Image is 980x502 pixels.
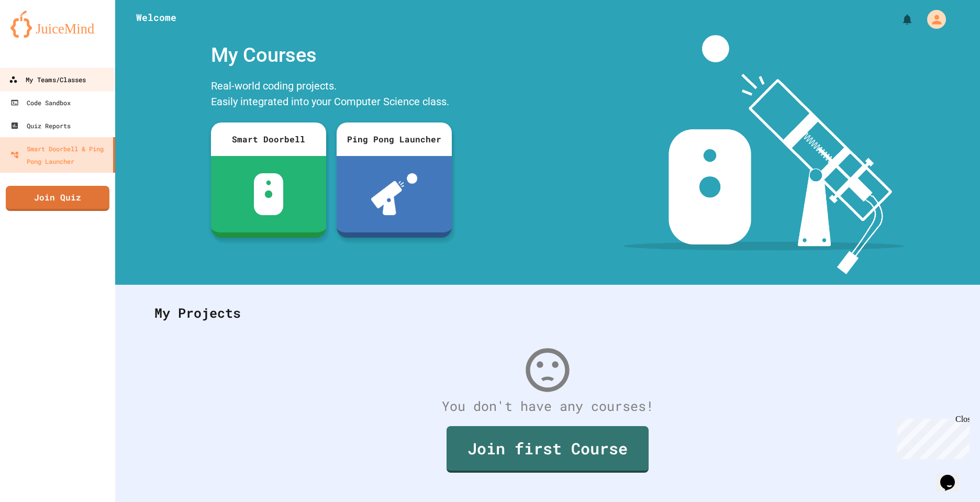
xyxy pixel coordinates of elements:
[9,73,86,86] div: My Teams/Classes
[6,186,109,211] a: Join Quiz
[4,4,72,66] div: Chat with us now!Close
[10,119,71,132] div: Quiz Reports
[144,396,951,416] div: You don't have any courses!
[144,293,951,333] div: My Projects
[916,7,949,31] div: My Account
[10,96,71,109] div: Code Sandbox
[371,173,418,215] img: ppl-with-ball.png
[211,122,326,156] div: Smart Doorbell
[893,415,970,459] iframe: chat widget
[254,173,284,215] img: sdb-white.svg
[206,35,457,75] div: My Courses
[206,75,457,115] div: Real-world coding projects. Easily integrated into your Computer Science class.
[623,35,904,274] img: banner-image-my-projects.png
[447,426,649,473] a: Join first Course
[337,122,452,156] div: Ping Pong Launcher
[10,10,105,38] img: logo-orange.svg
[10,142,109,168] div: Smart Doorbell & Ping Pong Launcher
[936,460,970,492] iframe: chat widget
[882,10,916,28] div: My Notifications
